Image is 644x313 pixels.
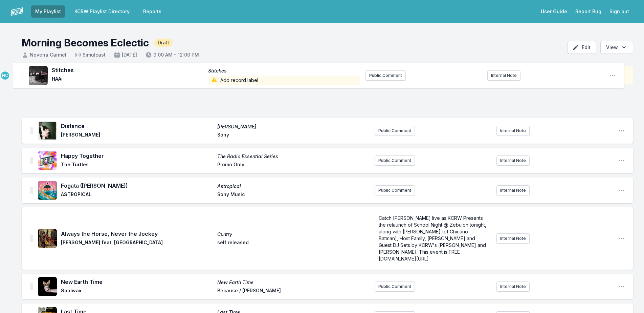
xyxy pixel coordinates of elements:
img: New Earth Time [38,277,57,296]
button: Open playlist item options [618,283,625,290]
span: Always the Horse, Never the Jockey [61,230,213,238]
img: Dawn [38,121,57,140]
img: Astropical [38,181,57,200]
span: New Earth Time [61,278,213,286]
span: Novena Carmel [22,51,66,58]
a: User Guide [537,5,571,18]
button: Open playlist item options [618,187,625,194]
span: Distance [61,122,213,130]
button: Public Comment [375,281,415,292]
img: The Radio Essential Series [38,151,57,170]
span: [PERSON_NAME] [217,123,370,130]
a: Report Bug [571,5,605,18]
button: Public Comment [375,155,415,166]
span: [PERSON_NAME] [61,131,213,140]
button: Open playlist item options [618,127,625,134]
button: Public Comment [375,185,415,195]
span: Astropical [217,183,370,190]
button: Open playlist item options [618,157,625,164]
button: Internal Note [496,185,530,195]
button: Internal Note [496,155,530,166]
a: My Playlist [31,5,65,18]
h1: Morning Becomes Eclectic [22,37,149,49]
span: Some of your tracks are missing record label information. This info helps artists get paid! It ne... [70,72,385,79]
img: Cuntry [38,229,57,248]
span: Catch [PERSON_NAME] live as KCRW Presents the relaunch of School Night @ Zebulon tonight, along w... [379,215,488,262]
span: Missing Data [37,72,68,79]
span: New Earth Time [217,279,370,286]
span: [DATE] [114,51,137,58]
button: Sign out [605,5,633,18]
span: 9:00 AM - 12:00 PM [145,51,199,58]
a: Reports [139,5,165,18]
button: Internal Note [496,126,530,136]
span: self released [217,239,370,247]
span: Sony [217,131,370,140]
a: KCRW Playlist Directory [70,5,134,18]
span: Sony Music [217,191,370,199]
button: Internal Note [496,233,530,244]
button: Open options [600,41,633,54]
span: ASTROPICAL [61,191,213,199]
span: Simulcast [74,51,106,58]
button: Public Comment [375,126,415,136]
img: logo-white-87cec1fa9cbef997252546196dc51331.png [11,5,23,18]
button: Open playlist item options [618,235,625,242]
span: The Turtles [61,161,213,169]
span: Draft [154,39,173,47]
span: Promo Only [217,161,370,169]
span: Fogata ([PERSON_NAME]) [61,182,213,190]
button: Edit [567,41,596,54]
span: Happy Together [61,152,213,160]
span: [PERSON_NAME] feat. [GEOGRAPHIC_DATA] [61,239,213,247]
span: Cuntry [217,231,370,238]
span: The Radio Essential Series [217,153,370,160]
span: Soulwax [61,287,213,295]
button: Internal Note [496,281,530,292]
span: Because / [PERSON_NAME] [217,287,370,295]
